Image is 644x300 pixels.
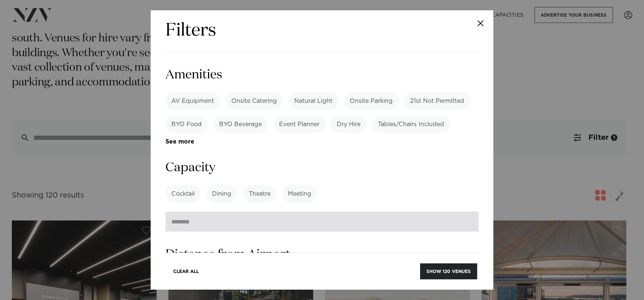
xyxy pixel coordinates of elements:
[213,115,268,133] label: BYO Beverage
[243,185,276,203] label: Theatre
[206,185,237,203] label: Dining
[420,263,477,279] button: Show 120 venues
[404,92,470,110] label: 21st Not Permitted
[344,92,399,110] label: Onsite Parking
[273,115,325,133] label: Event Planner
[282,185,317,203] label: Meeting
[167,263,205,279] button: Clear All
[165,115,208,133] label: BYO Food
[165,246,479,263] h3: Distance from Airport
[288,92,338,110] label: Natural Light
[165,159,479,176] h3: Capacity
[372,115,450,133] label: Tables/Chairs Included
[165,185,201,203] label: Cocktail
[467,10,493,36] button: Close
[165,19,216,43] h2: Filters
[165,67,479,83] h3: Amenities
[225,92,283,110] label: Onsite Catering
[331,115,366,133] label: Dry Hire
[165,92,220,110] label: AV Equipment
